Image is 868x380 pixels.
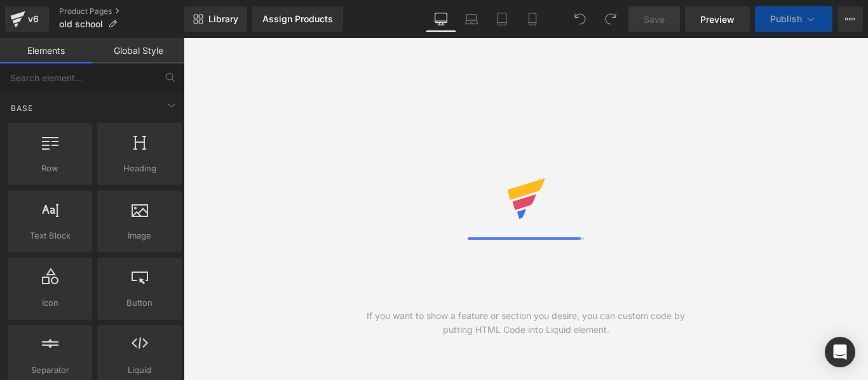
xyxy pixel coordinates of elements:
[59,19,103,29] span: old school
[101,162,178,175] span: Heading
[567,6,593,32] button: Undo
[644,13,665,26] span: Save
[10,102,34,114] span: Base
[598,6,623,32] button: Redo
[755,6,832,32] button: Publish
[101,296,178,310] span: Button
[11,229,88,242] span: Text Block
[11,364,88,377] span: Separator
[11,162,88,175] span: Row
[5,6,49,32] a: v6
[184,6,247,32] a: New Library
[262,14,333,24] div: Assign Products
[101,364,178,377] span: Liquid
[825,337,855,367] div: Open Intercom Messenger
[208,13,238,25] span: Library
[59,6,184,16] a: Product Pages
[685,6,750,32] a: Preview
[700,13,735,26] span: Preview
[25,11,41,27] div: v6
[11,296,88,310] span: Icon
[426,6,456,32] a: Desktop
[355,309,697,337] div: If you want to show a feature or section you desire, you can custom code by putting HTML Code int...
[517,6,548,32] a: Mobile
[770,14,802,24] span: Publish
[92,38,184,63] a: Global Style
[101,229,178,242] span: Image
[487,6,517,32] a: Tablet
[837,6,863,32] button: More
[456,6,487,32] a: Laptop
